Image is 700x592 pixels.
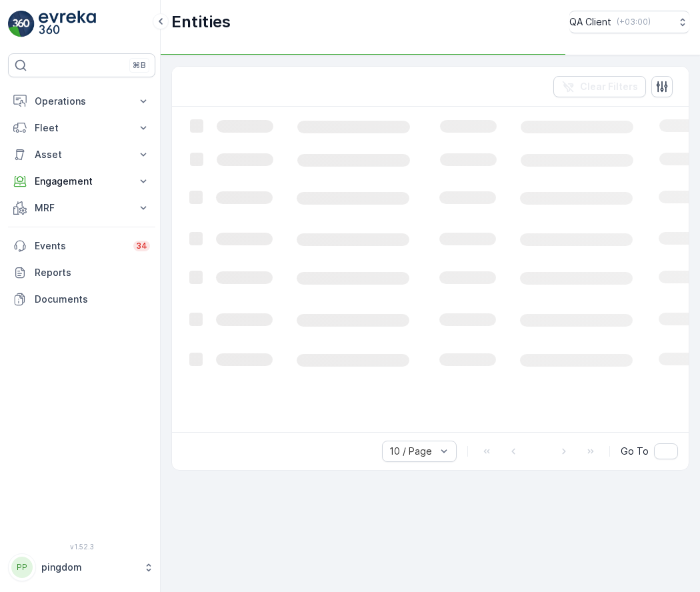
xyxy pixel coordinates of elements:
[8,115,155,141] button: Fleet
[8,88,155,115] button: Operations
[171,11,231,33] p: Entities
[8,543,155,551] span: v 1.52.3
[8,195,155,221] button: MRF
[35,201,129,215] p: MRF
[39,11,96,37] img: logo_light-DOdMpM7g.png
[553,76,646,97] button: Clear Filters
[8,259,155,286] a: Reports
[8,141,155,168] button: Asset
[8,11,35,37] img: logo
[35,148,129,161] p: Asset
[617,17,651,27] p: ( +03:00 )
[35,266,150,279] p: Reports
[136,241,147,251] p: 34
[133,60,146,71] p: ⌘B
[35,121,129,135] p: Fleet
[580,80,638,93] p: Clear Filters
[35,293,150,306] p: Documents
[35,175,129,188] p: Engagement
[569,11,689,33] button: QA Client(+03:00)
[621,445,649,458] span: Go To
[41,561,137,574] p: pingdom
[35,95,129,108] p: Operations
[11,557,33,578] div: PP
[8,233,155,259] a: Events34
[35,239,125,253] p: Events
[569,15,611,29] p: QA Client
[8,553,155,581] button: PPpingdom
[8,286,155,313] a: Documents
[8,168,155,195] button: Engagement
